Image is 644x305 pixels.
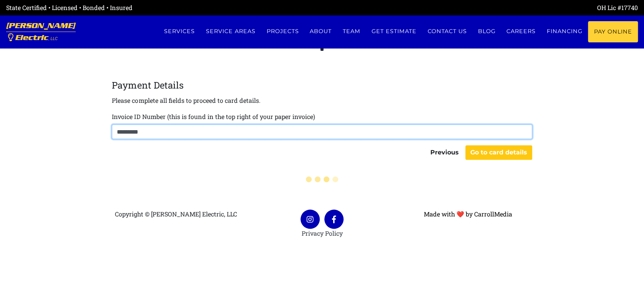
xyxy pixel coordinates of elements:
[6,3,322,12] div: State Certified • Licensed • Bonded • Insured
[304,21,337,42] a: About
[422,21,472,42] a: Contact us
[541,21,588,42] a: Financing
[366,21,422,42] a: Get estimate
[501,21,541,42] a: Careers
[158,21,200,42] a: Services
[302,229,343,237] a: Privacy Policy
[472,21,501,42] a: Blog
[425,145,464,160] button: Previous
[112,95,260,106] p: Please complete all fields to proceed to card details.
[48,37,58,41] span: , LLC
[200,21,261,42] a: Service Areas
[588,21,638,42] a: Pay Online
[465,145,532,160] button: Go to card details
[322,3,638,12] div: OH Lic #17740
[261,21,304,42] a: Projects
[112,112,315,121] label: Invoice ID Number (this is found in the top right of your paper invoice)
[112,78,532,92] legend: Payment Details
[337,21,366,42] a: Team
[6,15,76,48] a: [PERSON_NAME] Electric, LLC
[115,210,237,218] span: Copyright © [PERSON_NAME] Electric, LLC
[424,210,512,218] a: Made with ❤ by CarrollMedia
